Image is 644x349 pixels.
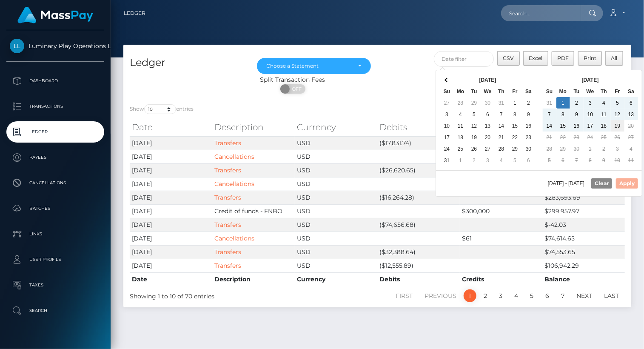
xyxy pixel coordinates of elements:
[597,143,611,154] td: 2
[377,218,460,232] td: ($74,656.68)
[611,120,624,132] td: 19
[508,143,522,154] td: 29
[479,289,492,302] a: 2
[624,120,638,132] td: 20
[522,86,536,97] th: Sa
[467,109,481,120] td: 5
[556,289,569,302] a: 7
[481,120,495,132] td: 13
[510,289,523,302] a: 4
[454,132,467,143] td: 18
[543,86,556,97] th: Su
[523,51,548,66] button: Excel
[508,86,522,97] th: Fr
[605,51,623,66] button: All
[130,272,212,286] th: Date
[6,147,104,168] a: Payees
[508,97,522,109] td: 1
[522,154,536,166] td: 6
[556,86,570,97] th: Mo
[214,166,241,174] a: Transfers
[295,150,377,163] td: USD
[570,132,584,143] td: 23
[597,132,611,143] td: 25
[214,221,241,229] a: Transfers
[542,259,625,272] td: $106,942.29
[130,218,212,232] td: [DATE]
[508,132,522,143] td: 22
[10,202,101,215] p: Batches
[10,253,101,266] p: User Profile
[495,132,508,143] td: 21
[267,63,352,69] div: Choose a Statement
[377,191,460,204] td: ($16,264.28)
[570,154,584,166] td: 7
[584,97,597,109] td: 3
[522,143,536,154] td: 30
[454,97,467,109] td: 28
[144,104,176,114] select: Showentries
[556,97,570,109] td: 1
[295,204,377,218] td: USD
[6,223,104,245] a: Links
[508,154,522,166] td: 5
[377,136,460,150] td: ($17,831.74)
[285,84,306,94] span: OFF
[548,181,588,186] span: [DATE] - [DATE]
[130,232,212,245] td: [DATE]
[6,70,104,92] a: Dashboard
[543,97,556,109] td: 31
[377,119,460,136] th: Debits
[597,86,611,97] th: Th
[295,177,377,191] td: USD
[494,289,507,302] a: 3
[460,204,542,218] td: $300,000
[295,232,377,245] td: USD
[130,191,212,204] td: [DATE]
[522,120,536,132] td: 16
[467,154,481,166] td: 2
[460,232,542,245] td: $61
[495,97,508,109] td: 31
[541,289,554,302] a: 6
[611,55,618,61] span: All
[214,248,241,256] a: Transfers
[522,132,536,143] td: 23
[6,300,104,321] a: Search
[214,194,241,201] a: Transfers
[130,119,212,136] th: Date
[584,55,596,61] span: Print
[440,86,454,97] th: Su
[467,143,481,154] td: 26
[212,272,295,286] th: Description
[124,4,145,22] a: Ledger
[584,154,597,166] td: 8
[130,55,244,70] h4: Ledger
[454,143,467,154] td: 25
[377,259,460,272] td: ($12,555.89)
[624,109,638,120] td: 13
[503,55,514,61] span: CSV
[440,120,454,132] td: 10
[440,143,454,154] td: 24
[212,204,295,218] td: Credit of funds - FNBO
[501,5,581,21] input: Search...
[495,143,508,154] td: 28
[454,154,467,166] td: 1
[130,289,329,301] div: Showing 1 to 10 of 70 entries
[584,86,597,97] th: We
[611,97,624,109] td: 5
[10,39,24,53] img: Luminary Play Operations Limited
[542,245,625,259] td: $74,553.65
[130,136,212,150] td: [DATE]
[295,245,377,259] td: USD
[212,119,295,136] th: Description
[440,132,454,143] td: 17
[481,154,495,166] td: 3
[295,191,377,204] td: USD
[257,58,371,74] button: Choose a Statement
[467,120,481,132] td: 12
[525,289,538,302] a: 5
[214,139,241,147] a: Transfers
[542,191,625,204] td: $283,693.69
